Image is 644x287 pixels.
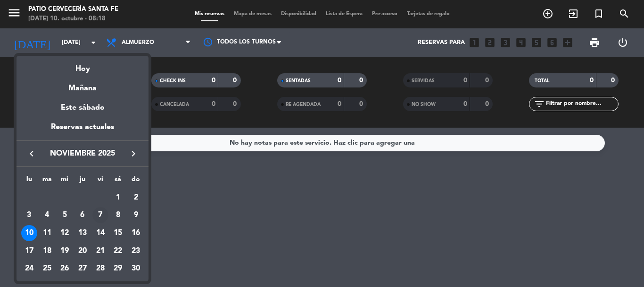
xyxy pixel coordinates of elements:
th: jueves [74,174,91,189]
div: 23 [128,243,144,259]
div: 18 [39,243,55,259]
button: keyboard_arrow_right [125,148,142,160]
td: 28 de noviembre de 2025 [91,260,109,278]
div: 24 [21,261,37,277]
td: 30 de noviembre de 2025 [127,260,145,278]
div: Este sábado [17,95,149,121]
div: Hoy [17,56,149,75]
div: 29 [110,261,126,277]
td: 24 de noviembre de 2025 [20,260,38,278]
td: 10 de noviembre de 2025 [20,224,38,242]
td: 23 de noviembre de 2025 [127,242,145,260]
td: 21 de noviembre de 2025 [91,242,109,260]
td: 20 de noviembre de 2025 [74,242,91,260]
td: 7 de noviembre de 2025 [91,207,109,225]
div: 8 [110,207,126,223]
td: 16 de noviembre de 2025 [127,224,145,242]
td: 6 de noviembre de 2025 [74,207,91,225]
div: 12 [57,225,73,241]
div: 17 [21,243,37,259]
div: 19 [57,243,73,259]
th: sábado [109,174,127,189]
td: 25 de noviembre de 2025 [38,260,56,278]
td: 26 de noviembre de 2025 [56,260,74,278]
i: keyboard_arrow_left [26,148,37,159]
div: 4 [39,207,55,223]
div: 27 [74,261,91,277]
div: 6 [74,207,91,223]
div: 22 [110,243,126,259]
td: 5 de noviembre de 2025 [56,207,74,225]
div: 26 [57,261,73,277]
div: 20 [74,243,91,259]
td: 18 de noviembre de 2025 [38,242,56,260]
div: Mañana [17,75,149,95]
div: 7 [92,207,108,223]
i: keyboard_arrow_right [128,148,139,159]
div: Reservas actuales [17,121,149,140]
td: NOV. [20,189,109,207]
div: 11 [39,225,55,241]
td: 15 de noviembre de 2025 [109,224,127,242]
td: 17 de noviembre de 2025 [20,242,38,260]
div: 9 [128,207,144,223]
div: 16 [128,225,144,241]
td: 1 de noviembre de 2025 [109,189,127,207]
th: domingo [127,174,145,189]
div: 25 [39,261,55,277]
span: noviembre 2025 [40,148,125,160]
div: 3 [21,207,37,223]
button: keyboard_arrow_left [23,148,40,160]
td: 11 de noviembre de 2025 [38,224,56,242]
td: 3 de noviembre de 2025 [20,207,38,225]
td: 8 de noviembre de 2025 [109,207,127,225]
td: 22 de noviembre de 2025 [109,242,127,260]
div: 1 [110,190,126,206]
div: 13 [74,225,91,241]
div: 10 [21,225,37,241]
th: martes [38,174,56,189]
div: 30 [128,261,144,277]
th: miércoles [56,174,74,189]
th: lunes [20,174,38,189]
div: 15 [110,225,126,241]
div: 2 [128,190,144,206]
td: 4 de noviembre de 2025 [38,207,56,225]
td: 2 de noviembre de 2025 [127,189,145,207]
th: viernes [91,174,109,189]
div: 5 [57,207,73,223]
div: 14 [92,225,108,241]
div: 28 [92,261,108,277]
td: 29 de noviembre de 2025 [109,260,127,278]
td: 14 de noviembre de 2025 [91,224,109,242]
td: 13 de noviembre de 2025 [74,224,91,242]
td: 19 de noviembre de 2025 [56,242,74,260]
td: 9 de noviembre de 2025 [127,207,145,225]
div: 21 [92,243,108,259]
td: 27 de noviembre de 2025 [74,260,91,278]
td: 12 de noviembre de 2025 [56,224,74,242]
